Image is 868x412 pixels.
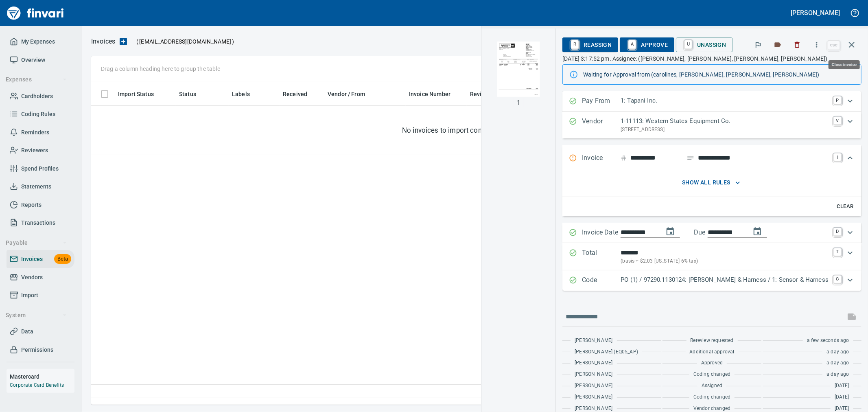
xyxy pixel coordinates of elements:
[7,141,74,160] a: Reviewers
[562,172,861,216] div: Expand
[10,382,64,388] a: Corporate Card Benefits
[833,116,842,125] a: V
[585,178,837,188] span: show all rules
[409,89,461,99] span: Invoice Number
[682,38,726,52] span: Unassign
[179,89,196,99] span: Status
[562,55,861,63] p: [DATE] 3:17:52 pm. Assignee: ([PERSON_NAME], [PERSON_NAME], [PERSON_NAME], [PERSON_NAME])
[328,89,365,99] span: Vendor / From
[10,372,74,381] h6: Mastercard
[575,382,612,390] span: [PERSON_NAME]
[491,42,546,97] img: Page 1
[833,153,842,161] a: I
[690,348,735,356] span: Additional approval
[621,275,829,285] p: PO (1) / 97290.1130124: [PERSON_NAME] & Harness / 1: Sensor & Harness
[571,40,579,49] a: R
[21,345,53,355] span: Permissions
[232,89,260,99] span: Labels
[582,116,621,134] p: Vendor
[7,268,74,287] a: Vendors
[834,202,856,211] span: Clear
[808,36,826,54] button: More
[21,55,45,65] span: Overview
[582,175,840,190] button: show all rules
[582,96,621,107] p: Pay From
[7,178,74,196] a: Statements
[693,370,730,379] span: Coding changed
[470,89,494,99] span: Reviewer
[7,250,74,268] a: InvoicesBeta
[694,228,732,237] p: Due
[283,89,307,99] span: Received
[179,89,207,99] span: Status
[118,89,164,99] span: Import Status
[21,290,38,300] span: Import
[702,382,722,390] span: Assigned
[131,37,234,46] p: ( )
[7,214,74,232] a: Transactions
[517,98,520,108] p: 1
[5,3,66,23] a: Finvari
[7,286,74,305] a: Import
[115,37,131,46] button: Upload an Invoice
[684,40,692,49] a: U
[575,393,612,401] span: [PERSON_NAME]
[21,91,53,101] span: Cardholders
[6,238,67,248] span: Payable
[21,109,55,119] span: Coding Rules
[832,200,858,213] button: Clear
[21,127,49,138] span: Reminders
[826,359,849,367] span: a day ago
[118,89,154,99] span: Import Status
[562,243,861,270] div: Expand
[582,153,621,164] p: Invoice
[562,270,861,291] div: Expand
[835,382,849,390] span: [DATE]
[621,126,829,134] p: [STREET_ADDRESS]
[21,254,43,264] span: Invoices
[621,257,829,265] p: (basis + $2.03 [US_STATE] 6% tax)
[2,235,70,250] button: Payable
[283,89,318,99] span: Received
[6,75,67,85] span: Expenses
[7,51,74,69] a: Overview
[101,65,220,73] p: Drag a column heading here to group the table
[676,37,732,52] button: UUnassign
[2,72,70,87] button: Expenses
[409,89,450,99] span: Invoice Number
[835,393,849,401] span: [DATE]
[6,310,67,320] span: System
[621,116,829,126] p: 1-11113: Western States Equipment Co.
[769,36,787,54] button: Labels
[788,36,806,54] button: Discard
[749,36,767,54] button: Flag
[791,9,840,17] h5: [PERSON_NAME]
[21,327,33,337] span: Data
[833,228,842,236] a: D
[575,348,638,356] span: [PERSON_NAME] (EQ05_AP)
[693,393,730,401] span: Coding changed
[833,275,842,283] a: C
[562,145,861,172] div: Expand
[21,218,55,228] span: Transactions
[575,337,612,345] span: [PERSON_NAME]
[21,164,59,174] span: Spend Profiles
[620,37,674,52] button: AApprove
[621,96,829,105] p: 1: Tapani Inc.
[7,123,74,142] a: Reminders
[7,322,74,341] a: Data
[54,254,71,264] span: Beta
[562,223,861,243] div: Expand
[807,337,849,345] span: a few seconds ago
[748,222,767,241] button: change due date
[691,337,734,345] span: Rereview requested
[91,37,115,46] nav: breadcrumb
[7,105,74,123] a: Coding Rules
[789,7,842,19] button: [PERSON_NAME]
[7,196,74,214] a: Reports
[562,37,618,52] button: RReassign
[582,275,621,286] p: Code
[833,248,842,256] a: T
[582,228,621,238] p: Invoice Date
[562,112,861,138] div: Expand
